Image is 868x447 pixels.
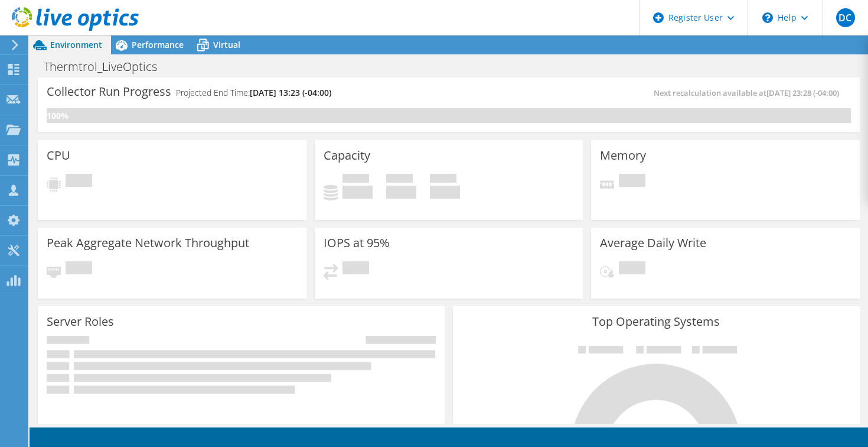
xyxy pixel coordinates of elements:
span: Performance [132,39,184,50]
h3: CPU [47,149,70,162]
span: Environment [50,39,102,50]
h4: 0 GiB [342,186,373,199]
span: Virtual [213,39,240,50]
h3: IOPS at 95% [324,237,390,250]
h3: Memory [600,149,646,162]
span: Pending [66,174,92,190]
h3: Peak Aggregate Network Throughput [47,237,249,250]
span: Used [342,174,369,186]
span: Pending [619,174,645,190]
span: Total [430,174,456,186]
span: DC [836,8,855,27]
span: Pending [342,261,369,277]
h1: Thermtrol_LiveOptics [38,60,175,73]
svg: \n [762,12,773,23]
span: [DATE] 23:28 (-04:00) [766,88,839,98]
span: Free [386,174,413,186]
h4: Projected End Time: [176,86,331,99]
h3: Capacity [324,149,370,162]
span: Pending [66,261,92,277]
h4: 0 GiB [430,186,460,199]
h3: Top Operating Systems [462,315,851,328]
span: [DATE] 13:23 (-04:00) [250,87,331,98]
h3: Average Daily Write [600,237,706,250]
span: Pending [619,261,645,277]
span: Next recalculation available at [654,88,845,98]
h4: 0 GiB [386,186,416,199]
h3: Server Roles [47,315,114,328]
